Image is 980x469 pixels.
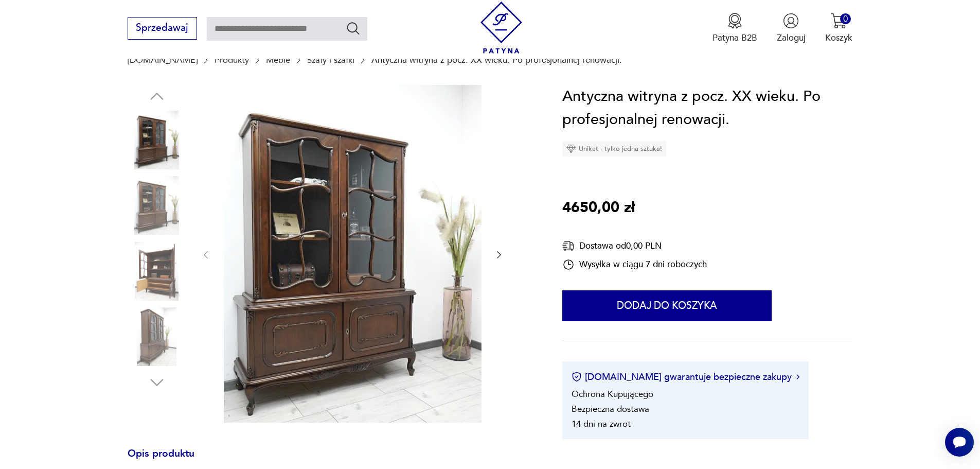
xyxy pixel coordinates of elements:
[128,55,198,65] a: [DOMAIN_NAME]
[562,141,666,157] div: Unikat - tylko jedna sztuka!
[712,13,757,44] a: Ikona medaluPatyna B2B
[562,290,772,321] button: Dodaj do koszyka
[783,13,799,29] img: Ikonka użytkownika
[945,428,974,457] iframe: Smartsupp widget button
[371,55,622,65] p: Antyczna witryna z pocz. XX wieku. Po profesjonalnej renowacji.
[128,25,197,33] a: Sprzedawaj
[840,13,851,24] div: 0
[307,55,354,65] a: Szafy i szafki
[777,32,806,44] p: Zaloguj
[562,239,575,252] img: Ikona dostawy
[831,13,847,29] img: Ikona koszyka
[215,55,249,65] a: Produkty
[128,17,197,40] button: Sprzedawaj
[572,403,649,415] li: Bezpieczna dostawa
[572,372,582,382] img: Ikona certyfikatu
[727,13,743,29] img: Ikona medalu
[128,111,186,169] img: Zdjęcie produktu Antyczna witryna z pocz. XX wieku. Po profesjonalnej renowacji.
[572,388,653,400] li: Ochrona Kupującego
[224,85,482,423] img: Zdjęcie produktu Antyczna witryna z pocz. XX wieku. Po profesjonalnej renowacji.
[712,32,757,44] p: Patyna B2B
[572,418,631,430] li: 14 dni na zwrot
[475,2,527,54] img: Patyna - sklep z meblami i dekoracjami vintage
[562,258,707,271] div: Wysyłka w ciągu 7 dni roboczych
[266,55,290,65] a: Meble
[346,21,361,36] button: Szukaj
[572,371,799,384] button: [DOMAIN_NAME] gwarantuje bezpieczne zakupy
[562,196,635,220] p: 4650,00 zł
[712,13,757,44] button: Patyna B2B
[777,13,806,44] button: Zaloguj
[566,144,576,153] img: Ikona diamentu
[128,176,186,235] img: Zdjęcie produktu Antyczna witryna z pocz. XX wieku. Po profesjonalnej renowacji.
[562,85,852,132] h1: Antyczna witryna z pocz. XX wieku. Po profesjonalnej renowacji.
[825,13,852,44] button: 0Koszyk
[825,32,852,44] p: Koszyk
[128,242,186,301] img: Zdjęcie produktu Antyczna witryna z pocz. XX wieku. Po profesjonalnej renowacji.
[128,307,186,366] img: Zdjęcie produktu Antyczna witryna z pocz. XX wieku. Po profesjonalnej renowacji.
[796,374,799,379] img: Ikona strzałki w prawo
[562,239,707,252] div: Dostawa od 0,00 PLN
